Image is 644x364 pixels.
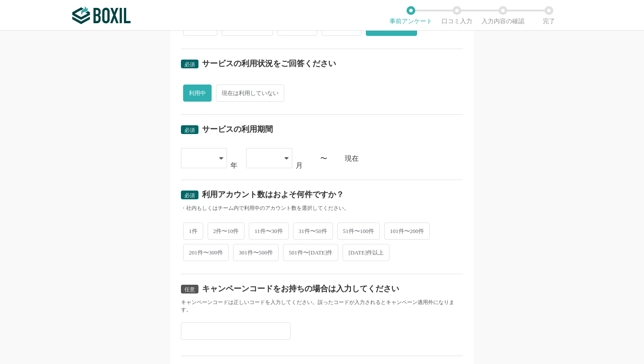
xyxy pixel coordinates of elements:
[202,285,399,293] div: キャンペーンコードをお持ちの場合は入力してください
[202,60,336,67] div: サービスの利用状況をご回答ください
[184,127,195,133] span: 必須
[434,6,480,25] li: 口コミ入力
[337,223,380,240] span: 51件〜100件
[183,85,212,102] span: 利用中
[249,223,289,240] span: 11件〜30件
[202,125,273,133] div: サービスの利用期間
[184,192,195,198] span: 必須
[293,223,333,240] span: 31件〜50件
[233,244,279,261] span: 301件〜500件
[184,61,195,67] span: 必須
[208,223,245,240] span: 2件〜10件
[183,244,229,261] span: 201件〜300件
[181,299,463,314] div: キャンペーンコードは正しいコードを入力してください。誤ったコードが入力されるとキャンペーン適用外になります。
[216,85,284,102] span: 現在は利用していない
[181,205,463,212] div: ・社内もしくはチーム内で利用中のアカウント数を選択してください。
[480,6,526,25] li: 入力内容の確認
[384,223,430,240] span: 101件〜200件
[72,7,131,24] img: ボクシルSaaS_ロゴ
[320,155,327,162] div: 〜
[343,244,389,261] span: [DATE]件以上
[183,223,203,240] span: 1件
[283,244,338,261] span: 501件〜[DATE]件
[345,155,463,162] div: 現在
[184,286,195,293] span: 任意
[296,162,303,169] div: 月
[388,6,434,25] li: 事前アンケート
[526,6,572,25] li: 完了
[202,191,344,198] div: 利用アカウント数はおよそ何件ですか？
[230,162,237,169] div: 年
